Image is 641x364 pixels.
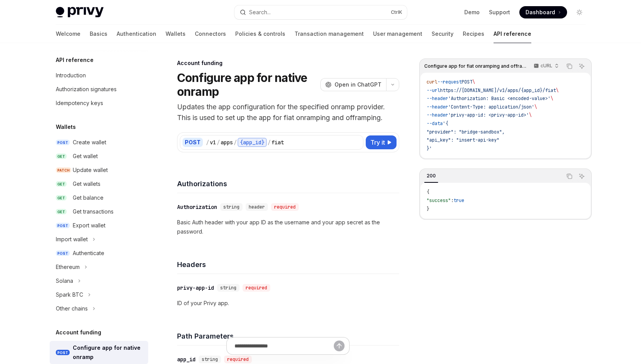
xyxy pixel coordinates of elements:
[427,87,440,94] span: --url
[50,82,148,96] a: Authorization signatures
[427,206,429,212] span: }
[56,99,103,108] div: Idempotency keys
[463,25,484,43] a: Recipes
[427,104,448,110] span: --header
[221,139,233,146] div: apps
[50,191,148,205] a: GETGet balance
[177,299,399,308] p: ID of your Privy app.
[73,207,114,216] div: Get transactions
[56,209,67,215] span: GET
[50,149,148,163] a: GETGet wallet
[432,25,454,43] a: Security
[56,140,70,145] span: POST
[234,139,237,146] div: /
[373,25,422,43] a: User management
[234,337,334,354] input: Ask a question...
[443,120,448,127] span: '{
[177,284,214,292] div: privy-app-id
[220,285,236,291] span: string
[117,25,156,43] a: Authentication
[243,284,270,292] div: required
[427,120,443,127] span: --data
[56,250,70,256] span: POST
[73,138,106,147] div: Create wallet
[462,79,472,85] span: POST
[56,195,67,201] span: GET
[206,139,209,146] div: /
[424,63,526,69] span: Configure app for fiat onramping and offramping.
[50,177,148,191] a: GETGet wallets
[427,112,448,118] span: --header
[56,85,117,94] div: Authorization signatures
[56,181,67,187] span: GET
[427,197,451,204] span: "success"
[210,139,216,146] div: v1
[50,68,148,82] a: Introduction
[437,79,462,85] span: --request
[424,171,438,180] div: 200
[56,55,94,65] h5: API reference
[427,129,505,135] span: "provider": "bridge-sandbox",
[472,79,475,85] span: \
[56,276,73,286] div: Solana
[519,6,567,18] a: Dashboard
[73,249,104,258] div: Authenticate
[50,260,148,274] button: Toggle Ethereum section
[223,204,239,210] span: string
[73,343,144,362] div: Configure app for native onramp
[177,203,217,211] div: Authorization
[271,203,299,211] div: required
[427,145,432,152] span: }'
[56,25,80,43] a: Welcome
[427,137,499,143] span: "api_key": "insert-api-key"
[427,95,448,102] span: --header
[50,274,148,288] button: Toggle Solana section
[494,25,531,43] a: API reference
[56,71,86,80] div: Introduction
[166,25,186,43] a: Wallets
[56,304,88,313] div: Other chains
[50,288,148,302] button: Toggle Spark BTC section
[564,171,574,181] button: Copy the contents from the code block
[526,8,555,16] span: Dashboard
[217,139,220,146] div: /
[271,139,284,146] div: fiat
[50,232,148,246] button: Toggle Import wallet section
[366,135,397,149] button: Try it
[534,104,537,110] span: \
[50,341,148,364] a: POSTConfigure app for native onramp
[448,112,529,118] span: 'privy-app-id: <privy-app-id>'
[454,197,464,204] span: true
[334,341,345,351] button: Send message
[451,197,454,204] span: :
[56,290,83,299] div: Spark BTC
[564,61,574,71] button: Copy the contents from the code block
[448,95,551,102] span: 'Authorization: Basic <encoded-value>'
[370,138,385,147] span: Try it
[90,25,107,43] a: Basics
[577,61,587,71] button: Ask AI
[177,71,317,99] h1: Configure app for native onramp
[573,6,586,18] button: Toggle dark mode
[50,205,148,219] a: GETGet transactions
[50,246,148,260] a: POSTAuthenticate
[50,163,148,177] a: PATCHUpdate wallet
[50,96,148,110] a: Idempotency keys
[56,262,80,272] div: Ethereum
[335,81,382,88] span: Open in ChatGPT
[238,138,267,147] div: {app_id}
[489,8,510,16] a: Support
[177,259,399,270] h4: Headers
[234,5,407,19] button: Open search
[529,112,532,118] span: \
[577,171,587,181] button: Ask AI
[56,235,88,244] div: Import wallet
[427,189,429,195] span: {
[73,165,108,175] div: Update wallet
[556,87,559,94] span: \
[73,193,104,202] div: Get balance
[295,25,364,43] a: Transaction management
[182,138,203,147] div: POST
[195,25,226,43] a: Connectors
[56,223,70,229] span: POST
